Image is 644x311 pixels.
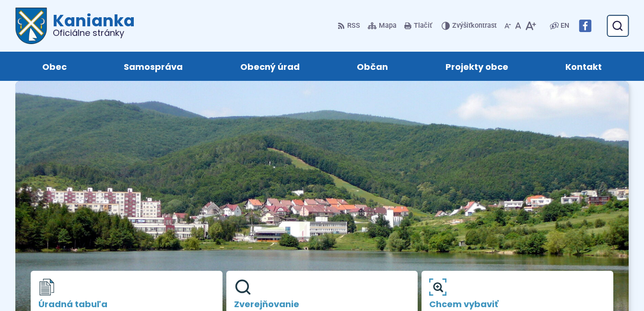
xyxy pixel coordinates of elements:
span: Obecný úrad [240,52,300,81]
span: Úradná tabuľa [38,300,215,309]
span: Oficiálne stránky [53,29,135,37]
a: Občan [338,52,408,81]
a: RSS [338,16,362,36]
span: Projekty obce [445,52,508,81]
img: Prejsť na domovskú stránku [15,8,47,44]
a: Kontakt [547,52,621,81]
span: Obec [42,52,67,81]
img: Prejsť na Facebook stránku [579,20,591,32]
button: Zmenšiť veľkosť písma [503,16,513,36]
button: Zvýšiťkontrast [442,16,499,36]
span: kontrast [452,22,497,30]
span: Samospráva [124,52,183,81]
a: Samospráva [105,52,202,81]
h1: Kanianka [47,12,135,37]
span: Mapa [379,20,397,32]
span: Kontakt [565,52,602,81]
a: Logo Kanianka, prejsť na domovskú stránku. [15,8,135,44]
span: Chcem vybaviť [429,300,606,309]
a: Mapa [366,16,398,36]
button: Zväčšiť veľkosť písma [523,16,538,36]
span: RSS [347,20,360,32]
span: Zvýšiť [452,22,471,30]
button: Nastaviť pôvodnú veľkosť písma [513,16,523,36]
a: Obec [23,52,86,81]
a: Projekty obce [426,52,527,81]
span: Zverejňovanie [234,300,410,309]
a: EN [559,20,571,32]
button: Tlačiť [402,16,434,36]
a: Obecný úrad [221,52,319,81]
span: Občan [357,52,388,81]
span: EN [561,20,569,32]
span: Tlačiť [414,22,432,30]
